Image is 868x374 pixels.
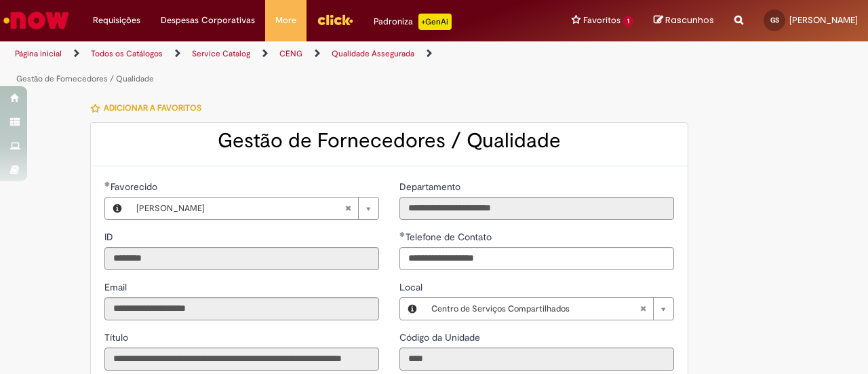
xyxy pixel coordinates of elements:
input: Título [104,348,379,371]
input: Código da Unidade [399,348,674,371]
span: Obrigatório Preenchido [104,181,111,187]
span: Telefone de Contato [406,231,494,243]
span: Necessários - Favorecido [111,181,160,193]
span: Local [399,281,425,293]
a: CENG [279,48,302,59]
label: Somente leitura - Código da Unidade [399,331,483,344]
a: Gestão de Fornecedores / Qualidade [16,73,154,84]
p: +GenAi [418,14,452,30]
input: Telefone de Contato [399,247,674,270]
h2: Gestão de Fornecedores / Qualidade [104,130,674,152]
span: Adicionar a Favoritos [104,102,201,113]
div: Padroniza [374,14,452,30]
abbr: Limpar campo Favorecido [338,198,358,219]
label: Somente leitura - Email [104,280,130,294]
span: 1 [623,16,633,27]
button: Adicionar a Favoritos [90,94,209,122]
a: Centro de Serviços CompartilhadosLimpar campo Local [425,298,673,320]
span: Favoritos [583,14,620,27]
abbr: Limpar campo Local [633,298,653,320]
button: Local, Visualizar este registro Centro de Serviços Compartilhados [400,298,425,320]
img: click_logo_yellow_360x200.png [317,10,353,30]
span: GS [770,16,779,24]
label: Somente leitura - Título [104,331,131,344]
label: Somente leitura - Departamento [399,180,463,193]
span: [PERSON_NAME] [136,198,344,219]
span: Somente leitura - Email [104,281,130,293]
a: [PERSON_NAME]Limpar campo Favorecido [130,198,378,219]
a: Página inicial [15,48,62,59]
a: Rascunhos [654,14,714,27]
span: Centro de Serviços Compartilhados [431,298,639,320]
a: Qualidade Assegurada [332,48,414,59]
a: Todos os Catálogos [91,48,163,59]
span: Somente leitura - Título [104,331,131,343]
span: Obrigatório Preenchido [399,231,406,237]
a: Service Catalog [192,48,250,59]
input: Email [104,297,379,320]
span: Rascunhos [665,14,714,26]
span: [PERSON_NAME] [789,14,858,26]
button: Favorecido, Visualizar este registro Gloria Martins De Souza [105,198,130,219]
span: Requisições [93,14,140,27]
input: Departamento [399,197,674,220]
label: Somente leitura - ID [104,230,116,244]
ul: Trilhas de página [10,41,568,92]
img: ServiceNow [1,7,71,34]
span: Somente leitura - Departamento [399,181,463,193]
span: Somente leitura - ID [104,231,116,243]
span: Somente leitura - Código da Unidade [399,331,483,343]
span: More [275,14,296,27]
span: Despesas Corporativas [161,14,255,27]
input: ID [104,247,379,270]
